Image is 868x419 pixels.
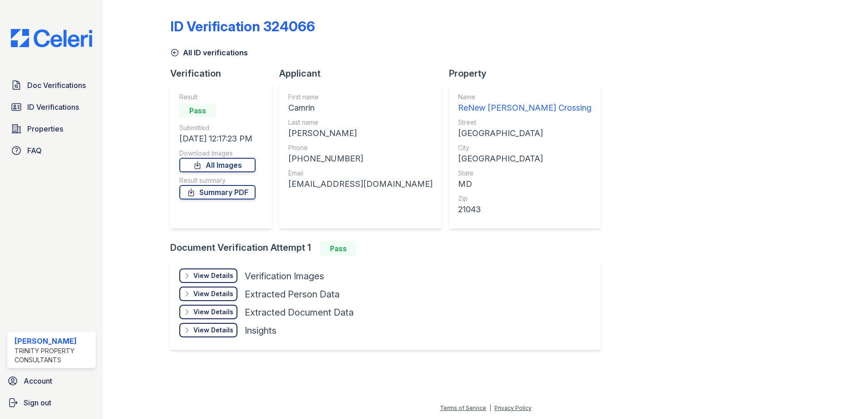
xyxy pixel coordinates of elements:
[170,67,279,80] div: Verification
[458,127,592,140] div: [GEOGRAPHIC_DATA]
[179,185,256,200] a: Summary PDF
[458,143,592,152] div: City
[4,394,99,412] a: Sign out
[458,169,592,178] div: State
[458,102,592,114] div: ReNew [PERSON_NAME] Crossing
[170,47,248,58] a: All ID verifications
[288,93,433,102] div: First name
[288,118,433,127] div: Last name
[193,289,233,298] div: View Details
[179,158,256,172] a: All Images
[4,372,99,390] a: Account
[458,93,592,102] div: Name
[288,127,433,140] div: [PERSON_NAME]
[170,18,315,34] div: ID Verification 324066
[288,169,433,178] div: Email
[320,241,356,256] div: Pass
[24,375,52,386] span: Account
[458,118,592,127] div: Street
[179,93,256,102] div: Result
[440,404,486,411] a: Terms of Service
[179,149,256,158] div: Download Images
[193,326,233,335] div: View Details
[27,102,79,112] span: ID Verifications
[193,271,233,280] div: View Details
[27,80,86,91] span: Doc Verifications
[245,270,324,283] div: Verification Images
[7,141,96,160] a: FAQ
[7,98,96,116] a: ID Verifications
[288,143,433,152] div: Phone
[458,178,592,190] div: MD
[245,288,340,301] div: Extracted Person Data
[494,404,532,411] a: Privacy Policy
[27,145,42,156] span: FAQ
[458,152,592,165] div: [GEOGRAPHIC_DATA]
[7,120,96,138] a: Properties
[179,103,216,118] div: Pass
[7,76,96,94] a: Doc Verifications
[179,176,256,185] div: Result summary
[4,29,99,47] img: CE_Logo_Blue-a8612792a0a2168367f1c8372b55b34899dd931a85d93a1a3d3e32e68fde9ad4.png
[15,336,92,346] div: [PERSON_NAME]
[458,194,592,203] div: Zip
[179,123,256,132] div: Submitted
[245,306,354,319] div: Extracted Document Data
[458,203,592,216] div: 21043
[458,93,592,114] a: Name ReNew [PERSON_NAME] Crossing
[27,123,63,134] span: Properties
[170,241,608,256] div: Document Verification Attempt 1
[489,404,491,411] div: |
[288,152,433,165] div: [PHONE_NUMBER]
[24,397,51,408] span: Sign out
[288,102,433,114] div: Camrin
[179,132,256,145] div: [DATE] 12:17:23 PM
[245,324,276,337] div: Insights
[279,67,449,80] div: Applicant
[449,67,608,80] div: Property
[288,178,433,190] div: [EMAIL_ADDRESS][DOMAIN_NAME]
[193,307,233,317] div: View Details
[15,346,92,365] div: Trinity Property Consultants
